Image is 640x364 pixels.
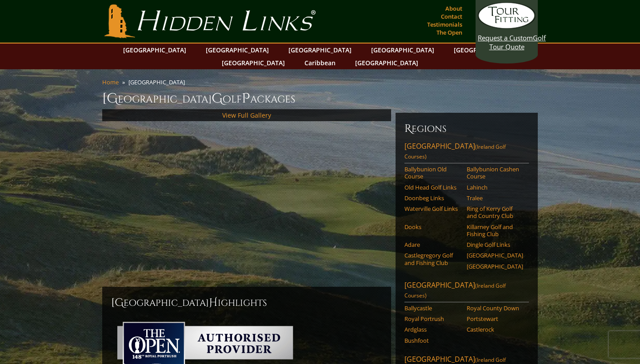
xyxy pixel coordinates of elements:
a: Dingle Golf Links [467,241,523,248]
a: [GEOGRAPHIC_DATA] [467,263,523,270]
a: [GEOGRAPHIC_DATA] [367,44,439,56]
a: [GEOGRAPHIC_DATA](Ireland Golf Courses) [404,141,529,163]
a: Bushfoot [404,337,461,344]
a: [GEOGRAPHIC_DATA] [467,252,523,259]
a: Lahinch [467,184,523,191]
a: Old Head Golf Links [404,184,461,191]
span: H [209,296,218,310]
a: Ring of Kerry Golf and Country Club [467,205,523,220]
a: [GEOGRAPHIC_DATA] [201,44,273,56]
h2: [GEOGRAPHIC_DATA] ighlights [111,296,382,310]
a: About [443,2,464,15]
h1: [GEOGRAPHIC_DATA] olf ackages [102,90,538,107]
a: Home [102,78,119,86]
h6: Regions [404,122,529,136]
a: Castlerock [467,326,523,333]
a: Caribbean [300,56,340,69]
a: [GEOGRAPHIC_DATA] [217,56,289,69]
a: The Open [434,26,464,39]
a: Ballybunion Old Course [404,166,461,180]
a: Royal County Down [467,305,523,312]
a: Ardglass [404,326,461,333]
span: (Ireland Golf Courses) [404,282,506,299]
span: P [242,90,250,107]
a: Waterville Golf Links [404,205,461,212]
a: Contact [439,10,464,23]
a: Portstewart [467,315,523,322]
a: [GEOGRAPHIC_DATA] [284,44,356,56]
a: Tralee [467,194,523,202]
a: [GEOGRAPHIC_DATA] [449,44,521,56]
a: Dooks [404,223,461,230]
a: Castlegregory Golf and Fishing Club [404,252,461,266]
a: Killarney Golf and Fishing Club [467,223,523,238]
li: [GEOGRAPHIC_DATA] [128,78,188,86]
a: [GEOGRAPHIC_DATA] [119,44,191,56]
a: Doonbeg Links [404,194,461,202]
a: Testimonials [425,18,464,31]
span: Request a Custom [478,33,533,42]
a: [GEOGRAPHIC_DATA](Ireland Golf Courses) [404,280,529,302]
span: G [212,90,223,107]
a: Royal Portrush [404,315,461,322]
a: Request a CustomGolf Tour Quote [478,2,536,51]
a: View Full Gallery [222,111,271,119]
a: Ballybunion Cashen Course [467,166,523,180]
a: Adare [404,241,461,248]
a: Ballycastle [404,305,461,312]
a: [GEOGRAPHIC_DATA] [351,56,423,69]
